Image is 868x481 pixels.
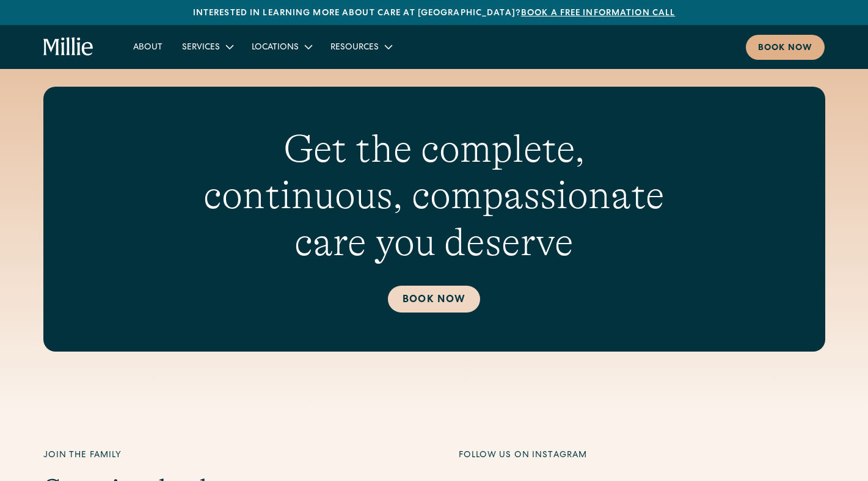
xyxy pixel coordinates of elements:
[746,35,825,60] a: Book now
[242,37,321,57] div: Locations
[200,126,669,266] h2: Get the complete, continuous, compassionate care you deserve
[758,42,812,55] div: Book now
[321,37,401,57] div: Resources
[172,37,242,57] div: Services
[252,42,299,54] div: Locations
[123,37,172,57] a: About
[388,286,480,313] a: Book Now
[43,449,410,462] div: Join the family
[459,449,825,462] div: Follow us on Instagram
[521,9,675,18] a: Book a free information call
[330,42,379,54] div: Resources
[182,42,220,54] div: Services
[43,37,94,57] a: home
